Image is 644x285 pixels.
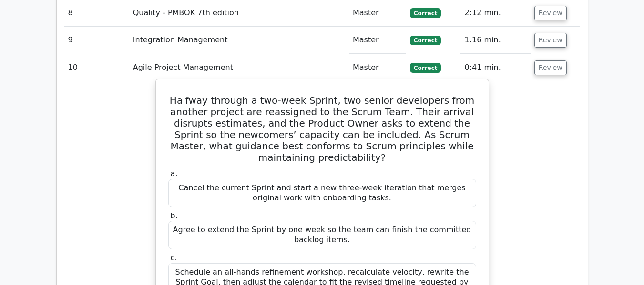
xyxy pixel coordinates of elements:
span: b. [171,211,178,220]
span: c. [171,253,177,262]
h5: Halfway through a two-week Sprint, two senior developers from another project are reassigned to t... [167,95,477,163]
td: 1:16 min. [460,27,530,54]
div: Agree to extend the Sprint by one week so the team can finish the committed backlog items. [168,221,476,249]
td: 0:41 min. [460,54,530,81]
span: Correct [410,63,441,72]
button: Review [534,6,567,20]
td: 9 [64,27,129,54]
td: Integration Management [129,27,349,54]
td: Agile Project Management [129,54,349,81]
button: Review [534,33,567,48]
td: 10 [64,54,129,81]
span: a. [171,169,178,178]
div: Cancel the current Sprint and start a new three-week iteration that merges original work with onb... [168,179,476,207]
span: Correct [410,36,441,45]
td: Master [349,27,406,54]
button: Review [534,60,567,75]
td: Master [349,54,406,81]
span: Correct [410,8,441,18]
